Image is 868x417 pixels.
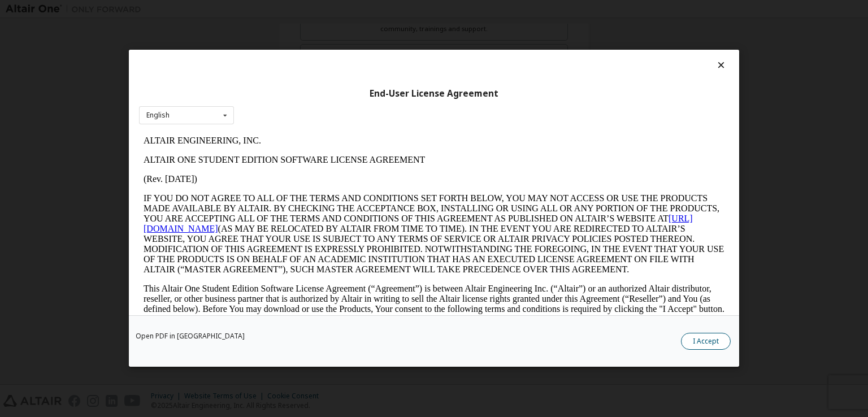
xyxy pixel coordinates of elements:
[5,43,585,53] p: (Rev. [DATE])
[5,24,585,34] p: ALTAIR ONE STUDENT EDITION SOFTWARE LICENSE AGREEMENT
[139,88,729,99] div: End-User License Agreement
[5,153,585,193] p: This Altair One Student Edition Software License Agreement (“Agreement”) is between Altair Engine...
[146,112,170,119] div: English
[681,333,731,350] button: I Accept
[5,5,585,15] p: ALTAIR ENGINEERING, INC.
[5,82,554,102] a: [URL][DOMAIN_NAME]
[5,62,585,144] p: IF YOU DO NOT AGREE TO ALL OF THE TERMS AND CONDITIONS SET FORTH BELOW, YOU MAY NOT ACCESS OR USE...
[136,333,245,340] a: Open PDF in [GEOGRAPHIC_DATA]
